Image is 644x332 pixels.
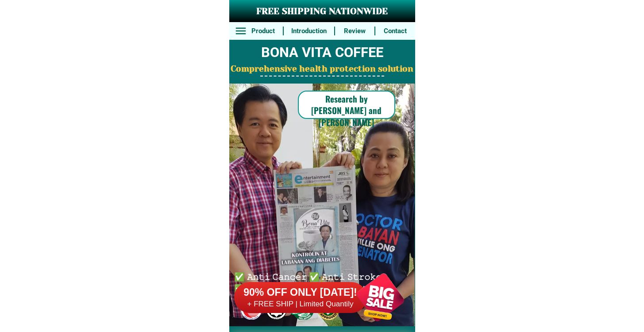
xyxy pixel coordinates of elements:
[248,26,278,36] h6: Product
[288,26,329,36] h6: Introduction
[340,26,370,36] h6: Review
[234,299,367,309] h6: + FREE SHIP | Limited Quantily
[380,26,410,36] h6: Contact
[229,42,415,63] h2: BONA VITA COFFEE
[298,93,395,128] h6: Research by [PERSON_NAME] and [PERSON_NAME]
[229,63,415,76] h2: Comprehensive health protection solution
[234,286,367,299] h6: 90% OFF ONLY [DATE]!
[229,5,415,18] h3: FREE SHIPPING NATIONWIDE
